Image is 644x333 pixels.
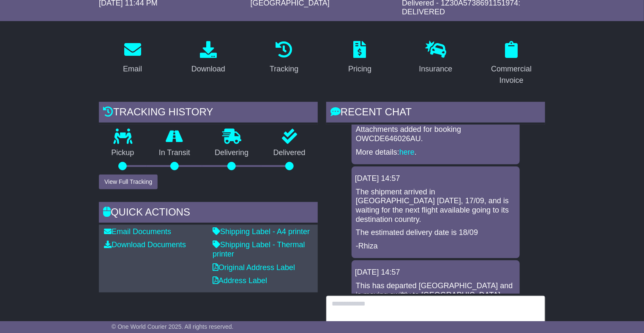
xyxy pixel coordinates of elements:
p: Pickup [99,148,147,158]
a: here [399,148,415,156]
div: RECENT CHAT [326,102,545,125]
div: Tracking [270,63,298,75]
a: Shipping Label - Thermal printer [213,240,305,258]
div: Pricing [348,63,371,75]
div: Tracking history [99,102,318,125]
span: © One World Courier 2025. All rights reserved. [112,323,234,330]
a: Original Address Label [213,263,295,272]
div: Insurance [419,63,452,75]
p: In Transit [147,148,203,158]
p: The estimated delivery date is 18/09 [356,228,516,237]
div: [DATE] 14:57 [355,268,516,277]
p: This has departed [GEOGRAPHIC_DATA] and is moving swiftly to [GEOGRAPHIC_DATA]. [356,281,516,300]
p: Delivering [202,148,261,158]
a: Email Documents [104,227,171,236]
div: Download [191,63,225,75]
a: Address Label [213,276,267,285]
div: [DATE] 14:57 [355,174,516,183]
a: Tracking [264,38,304,78]
a: Insurance [413,38,458,78]
a: Shipping Label - A4 printer [213,227,310,236]
p: More details: . [356,148,516,157]
a: Pricing [343,38,377,78]
p: The shipment arrived in [GEOGRAPHIC_DATA] [DATE], 17/09, and is waiting for the next flight avail... [356,188,516,224]
div: Quick Actions [99,202,318,225]
p: -Rhiza [356,242,516,251]
button: View Full Tracking [99,175,158,189]
div: Email [123,63,142,75]
a: Download [186,38,231,78]
a: Download Documents [104,240,186,249]
p: Attachments added for booking OWCDE646026AU. [356,125,516,143]
a: Email [117,38,147,78]
a: Commercial Invoice [478,38,545,89]
p: Delivered [261,148,318,158]
div: Commercial Invoice [483,63,540,86]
